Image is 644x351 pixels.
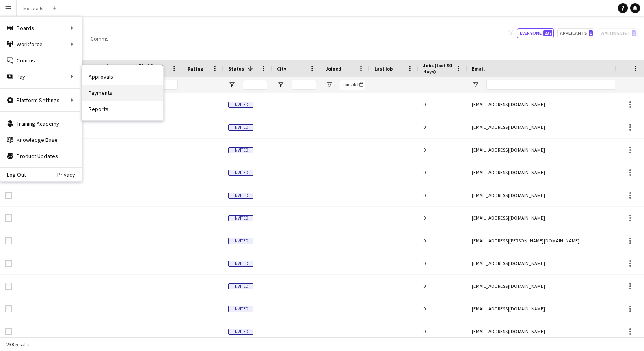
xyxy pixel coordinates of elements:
[153,80,178,90] input: Workforce ID Filter Input
[418,161,467,184] div: 0
[374,66,393,72] span: Last job
[5,328,12,335] input: Row Selection is disabled for this row (unchecked)
[0,36,82,52] div: Workforce
[467,229,629,252] div: [EMAIL_ADDRESS][PERSON_NAME][DOMAIN_NAME]
[418,229,467,252] div: 0
[91,35,109,42] span: Comms
[5,214,12,222] input: Row Selection is disabled for this row (unchecked)
[418,116,467,138] div: 0
[467,252,629,274] div: [EMAIL_ADDRESS][DOMAIN_NAME]
[228,81,236,88] button: Open Filter Menu
[228,193,253,199] span: Invited
[418,207,467,229] div: 0
[5,192,12,199] input: Row Selection is disabled for this row (unchecked)
[228,124,253,131] span: Invited
[228,329,253,335] span: Invited
[228,66,244,72] span: Status
[228,147,253,153] span: Invited
[87,33,112,44] a: Comms
[188,66,203,72] span: Rating
[467,116,629,138] div: [EMAIL_ADDRESS][DOMAIN_NAME]
[228,170,253,176] span: Invited
[228,215,253,221] span: Invited
[467,93,629,116] div: [EMAIL_ADDRESS][DOMAIN_NAME]
[292,80,316,90] input: City Filter Input
[0,116,82,132] a: Training Academy
[0,52,82,68] a: Comms
[17,0,50,16] button: Mocktails
[486,80,625,90] input: Email Filter Input
[467,207,629,229] div: [EMAIL_ADDRESS][DOMAIN_NAME]
[543,30,552,36] span: 237
[5,260,12,267] input: Row Selection is disabled for this row (unchecked)
[228,102,253,108] span: Invited
[326,66,341,72] span: Joined
[0,92,82,108] div: Platform Settings
[418,275,467,297] div: 0
[5,283,12,290] input: Row Selection is disabled for this row (unchecked)
[418,252,467,274] div: 0
[277,66,286,72] span: City
[418,139,467,161] div: 0
[467,184,629,206] div: [EMAIL_ADDRESS][DOMAIN_NAME]
[82,68,163,85] a: Approvals
[228,283,253,289] span: Invited
[589,30,593,36] span: 1
[557,28,594,38] button: Applicants1
[277,81,284,88] button: Open Filter Menu
[467,275,629,297] div: [EMAIL_ADDRESS][DOMAIN_NAME]
[228,306,253,312] span: Invited
[243,80,267,90] input: Status Filter Input
[326,81,333,88] button: Open Filter Menu
[5,237,12,244] input: Row Selection is disabled for this row (unchecked)
[472,81,479,88] button: Open Filter Menu
[467,161,629,184] div: [EMAIL_ADDRESS][DOMAIN_NAME]
[57,171,82,178] a: Privacy
[418,93,467,116] div: 0
[228,261,253,267] span: Invited
[472,66,485,72] span: Email
[5,305,12,312] input: Row Selection is disabled for this row (unchecked)
[0,132,82,148] a: Knowledge Base
[98,62,119,75] span: Last Name
[139,62,168,75] span: Workforce ID
[423,62,452,75] span: Jobs (last 90 days)
[0,68,82,85] div: Pay
[0,148,82,164] a: Product Updates
[0,171,26,178] a: Log Out
[517,28,554,38] button: Everyone237
[0,20,82,36] div: Boards
[467,297,629,320] div: [EMAIL_ADDRESS][DOMAIN_NAME]
[82,101,163,117] a: Reports
[418,320,467,342] div: 0
[467,320,629,342] div: [EMAIL_ADDRESS][DOMAIN_NAME]
[418,297,467,320] div: 0
[228,238,253,244] span: Invited
[82,85,163,101] a: Payments
[418,184,467,206] div: 0
[340,80,365,90] input: Joined Filter Input
[467,139,629,161] div: [EMAIL_ADDRESS][DOMAIN_NAME]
